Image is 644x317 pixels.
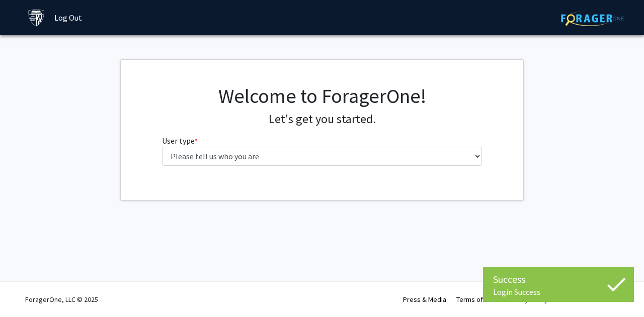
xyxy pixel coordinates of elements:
div: Success [493,272,624,287]
div: Login Success [493,287,624,297]
a: Terms of Use [456,295,496,304]
h4: Let's get you started. [162,112,482,127]
h1: Welcome to ForagerOne! [162,84,482,108]
img: ForagerOne Logo [561,11,624,26]
a: Press & Media [403,295,446,304]
div: ForagerOne, LLC © 2025 [25,282,98,317]
label: User type [162,135,198,147]
img: Johns Hopkins University Logo [28,9,45,27]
